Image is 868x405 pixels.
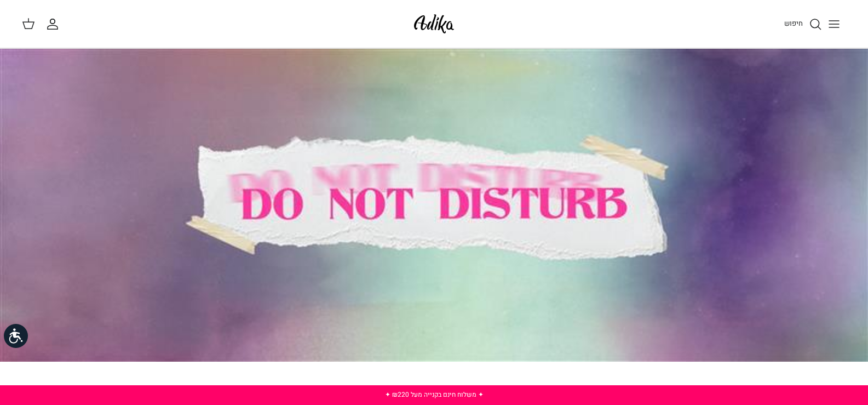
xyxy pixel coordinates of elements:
a: ✦ משלוח חינם בקנייה מעל ₪220 ✦ [385,390,484,400]
a: החשבון שלי [46,18,64,31]
a: חיפוש [784,18,822,31]
img: Adika IL [411,11,457,37]
span: חיפוש [784,18,803,28]
button: Toggle menu [822,12,846,36]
